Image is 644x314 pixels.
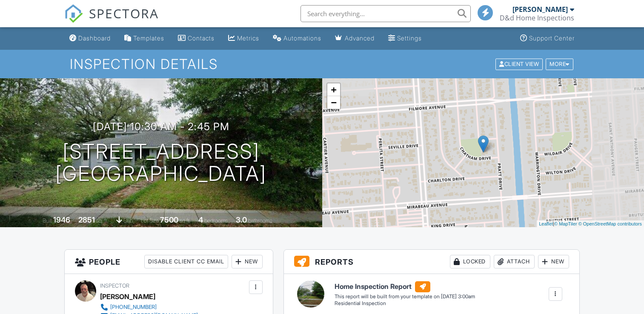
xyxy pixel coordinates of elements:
span: slab [123,217,133,224]
div: 3.0 [236,215,247,224]
a: Client View [495,60,545,67]
div: [PERSON_NAME] [512,5,568,14]
a: Zoom in [327,83,340,96]
div: Residential Inspection [335,300,475,307]
div: 1946 [53,215,70,224]
h3: Reports [284,250,579,274]
div: 7500 [160,215,178,224]
span: Built [43,217,52,224]
div: Locked [450,255,490,268]
span: sq.ft. [180,217,190,224]
div: Metrics [237,34,259,42]
div: [PERSON_NAME] [100,290,155,303]
div: New [232,255,263,268]
div: Attach [494,255,535,268]
div: D&d Home Inspections [500,14,574,22]
span: bathrooms [248,217,272,224]
div: Settings [397,34,422,42]
a: Advanced [332,31,378,46]
span: SPECTORA [89,4,159,22]
div: New [538,255,569,268]
h3: [DATE] 10:30 am - 2:45 pm [93,121,229,132]
div: | [537,220,644,228]
div: More [546,58,573,70]
input: Search everything... [301,5,471,22]
a: © MapTiler [554,221,577,226]
div: 4 [198,215,203,224]
a: SPECTORA [64,11,159,29]
span: sq. ft. [96,217,108,224]
div: [PHONE_NUMBER] [110,304,157,311]
img: The Best Home Inspection Software - Spectora [64,4,83,23]
div: Contacts [188,34,215,42]
div: Advanced [345,34,375,42]
h1: [STREET_ADDRESS] [GEOGRAPHIC_DATA] [55,140,266,186]
h3: People [65,250,272,274]
a: [PHONE_NUMBER] [100,303,198,311]
a: Support Center [517,31,578,46]
span: bedrooms [204,217,228,224]
a: Automations (Basic) [269,31,325,46]
a: Settings [385,31,425,46]
a: Metrics [225,31,263,46]
div: Dashboard [78,34,111,42]
a: Dashboard [66,31,114,46]
h6: Home Inspection Report [335,281,475,292]
div: This report will be built from your template on [DATE] 3:00am [335,293,475,300]
div: Client View [495,58,543,70]
h1: Inspection Details [70,57,574,71]
div: 2851 [78,215,95,224]
a: © OpenStreetMap contributors [578,221,642,226]
a: Zoom out [327,96,340,109]
div: Templates [133,34,164,42]
a: Contacts [175,31,218,46]
a: Leaflet [539,221,553,226]
span: Lot Size [141,217,159,224]
div: Disable Client CC Email [144,255,228,268]
span: Inspector [100,283,129,289]
a: Templates [121,31,168,46]
div: Automations [283,34,321,42]
div: Support Center [529,34,575,42]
